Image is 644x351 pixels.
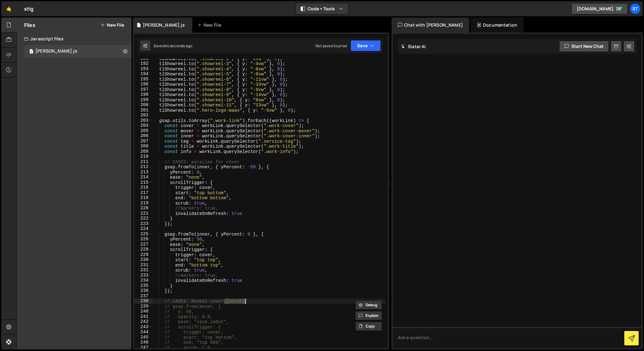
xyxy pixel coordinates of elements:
div: 210 [134,154,153,159]
div: 222 [134,216,153,221]
div: 216 [134,185,153,190]
div: 227 [134,242,153,247]
div: 197 [134,87,153,92]
div: 217 [134,190,153,196]
div: 245 [134,335,153,340]
button: New File [101,23,124,28]
h2: Slater AI [401,43,426,49]
div: 192 [134,61,153,66]
div: 238 [134,298,153,304]
div: 195 [134,77,153,82]
div: 239 [134,304,153,309]
div: 219 [134,201,153,206]
div: 237 [134,293,153,299]
div: Chat with [PERSON_NAME] [392,18,469,33]
div: 240 [134,309,153,314]
div: 230 [134,257,153,262]
div: Documentation [470,18,523,33]
a: [DOMAIN_NAME] [571,3,628,14]
div: 243 [134,324,153,330]
div: 208 [134,144,153,149]
div: 225 [134,231,153,237]
div: 234 [134,278,153,283]
div: 199 [134,97,153,103]
div: 224 [134,226,153,231]
div: 226 [134,237,153,242]
div: 211 [134,159,153,165]
button: Debug [355,300,382,310]
a: 🤙 [1,1,17,16]
div: 242 [134,319,153,324]
div: 196 [134,82,153,87]
div: 206 [134,133,153,139]
div: 229 [134,252,153,257]
div: 233 [134,273,153,278]
div: 220 [134,206,153,211]
button: Explain [355,311,382,320]
div: [PERSON_NAME].js [35,48,77,54]
div: 214 [134,175,153,180]
div: 203 [134,118,153,123]
div: 207 [134,139,153,144]
div: stig [24,5,34,13]
div: 44 seconds ago [165,43,192,48]
div: Not saved to prod [315,43,347,48]
a: St [630,3,641,14]
div: 209 [134,149,153,154]
div: New File [197,22,224,28]
div: 198 [134,92,153,97]
div: 200 [134,102,153,108]
div: 204 [134,123,153,128]
div: 221 [134,211,153,216]
div: 16026/42920.js [24,45,132,58]
div: Saved [153,43,192,48]
div: [PERSON_NAME].js [143,22,185,28]
div: 215 [134,180,153,185]
div: 201 [134,108,153,113]
button: Start new chat [559,41,609,52]
div: 193 [134,66,153,72]
div: 223 [134,221,153,226]
div: Javascript files [17,33,132,45]
div: 228 [134,247,153,252]
div: 205 [134,128,153,134]
div: 202 [134,113,153,118]
div: 194 [134,71,153,77]
div: 235 [134,283,153,288]
div: 213 [134,170,153,175]
span: 1 [29,49,33,54]
div: 232 [134,267,153,273]
div: 212 [134,164,153,170]
div: 247 [134,345,153,350]
div: 244 [134,329,153,335]
div: 246 [134,340,153,345]
div: 231 [134,262,153,268]
button: Save [351,40,381,51]
h2: Files [24,22,35,28]
div: 241 [134,314,153,319]
div: 236 [134,288,153,293]
div: 218 [134,195,153,201]
button: Code + Tools [296,3,348,14]
button: Copy [355,322,382,331]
